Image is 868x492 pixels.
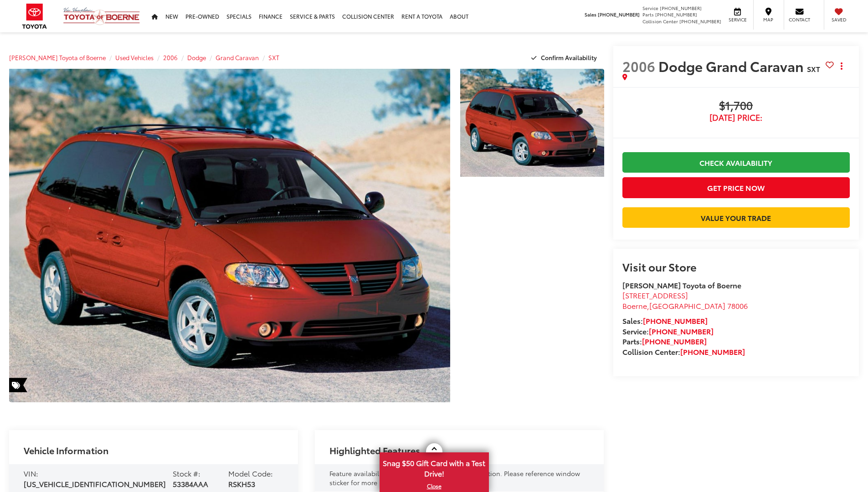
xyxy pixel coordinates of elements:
[622,177,850,198] button: Get Price Now
[24,445,108,455] h2: Vehicle Information
[622,152,850,173] a: Check Availability
[642,11,654,18] span: Parts
[585,11,596,18] span: Sales
[655,11,697,18] span: [PHONE_NUMBER]
[622,56,655,76] span: 2006
[727,16,748,23] span: Service
[526,50,604,66] button: Confirm Availability
[622,113,850,122] span: [DATE] Price:
[642,5,658,11] span: Service
[228,468,273,478] span: Model Code:
[807,63,820,74] span: SXT
[660,5,702,11] span: [PHONE_NUMBER]
[622,326,714,336] strong: Service:
[642,18,678,25] span: Collision Center
[380,453,488,481] span: Snag $50 Gift Card with a Test Drive!
[622,336,707,346] strong: Parts:
[622,300,647,311] span: Boerne
[541,53,597,61] span: Confirm Availability
[458,67,605,178] img: 2006 Dodge Grand Caravan SXT
[5,67,454,404] img: 2006 Dodge Grand Caravan SXT
[680,346,745,357] a: [PHONE_NUMBER]
[622,99,850,113] span: $1,700
[643,315,708,326] a: [PHONE_NUMBER]
[329,445,420,455] h2: Highlighted Features
[115,53,154,61] a: Used Vehicles
[63,7,140,26] img: Vic Vaughan Toyota of Boerne
[460,69,604,177] a: Expand Photo 1
[622,290,748,311] a: [STREET_ADDRESS] Boerne,[GEOGRAPHIC_DATA] 78006
[727,300,748,311] span: 78006
[841,62,842,70] span: dropdown dots
[679,18,721,25] span: [PHONE_NUMBER]
[622,290,688,300] span: [STREET_ADDRESS]
[329,469,580,487] span: Feature availability subject to final vehicle configuration. Please reference window sticker for ...
[9,53,106,61] a: [PERSON_NAME] Toyota of Boerne
[228,478,255,489] span: RSKH53
[789,16,810,23] span: Contact
[24,478,166,489] span: [US_VEHICLE_IDENTIFICATION_NUMBER]
[216,53,259,61] a: Grand Caravan
[268,53,279,61] a: SXT
[758,16,778,23] span: Map
[173,478,208,489] span: 53384AAA
[622,300,748,311] span: ,
[9,378,27,392] span: Special
[9,69,450,402] a: Expand Photo 0
[829,16,849,23] span: Saved
[622,261,850,272] h2: Visit our Store
[649,326,714,336] a: [PHONE_NUMBER]
[658,56,807,76] span: Dodge Grand Caravan
[642,336,707,346] a: [PHONE_NUMBER]
[649,300,725,311] span: [GEOGRAPHIC_DATA]
[163,53,178,61] a: 2006
[187,53,206,61] a: Dodge
[622,315,708,326] strong: Sales:
[622,280,741,290] strong: [PERSON_NAME] Toyota of Boerne
[622,207,850,228] a: Value Your Trade
[24,468,38,478] span: VIN:
[598,11,640,18] span: [PHONE_NUMBER]
[834,58,850,74] button: Actions
[173,468,200,478] span: Stock #:
[622,346,745,357] strong: Collision Center:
